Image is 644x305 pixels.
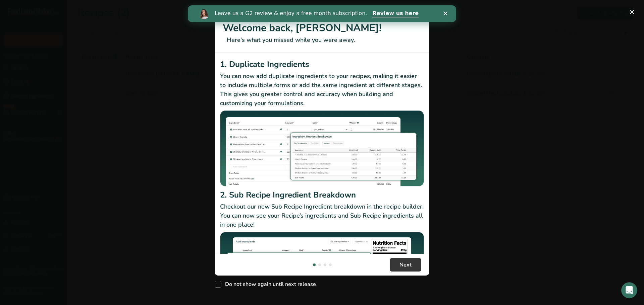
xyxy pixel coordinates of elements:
h1: Welcome back, [PERSON_NAME]! [223,20,421,35]
span: Next [399,261,412,269]
button: Next [390,258,421,272]
p: Checkout our new Sub Recipe Ingredient breakdown in the recipe builder. You can now see your Reci... [220,202,424,229]
h2: 1. Duplicate Ingredients [220,58,424,70]
h2: 2. Sub Recipe Ingredient Breakdown [220,189,424,201]
p: You can now add duplicate ingredients to your recipes, making it easier to include multiple forms... [220,72,424,108]
iframe: Intercom live chat banner [188,5,456,22]
iframe: Intercom live chat [621,282,637,298]
p: Here's what you missed while you were away. [223,35,421,45]
div: Close [256,6,262,10]
span: Do not show again until next release [221,281,316,288]
img: Duplicate Ingredients [220,110,424,186]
